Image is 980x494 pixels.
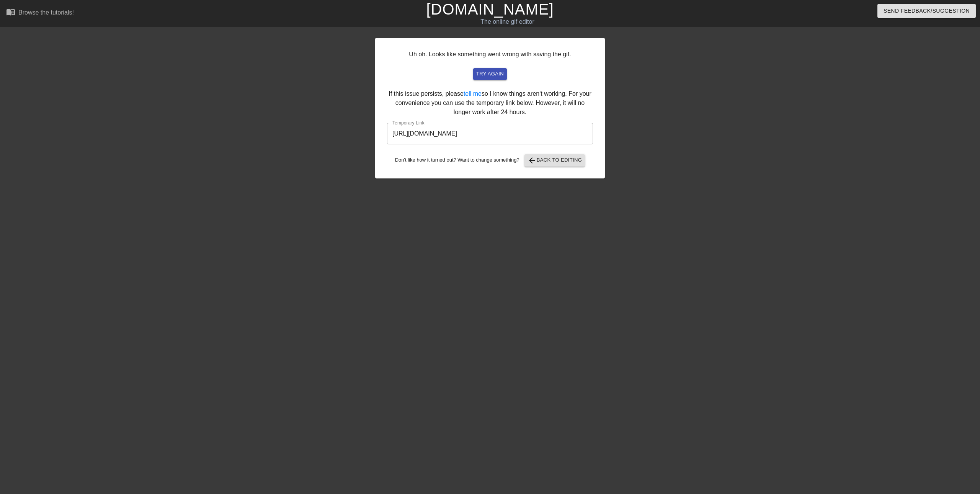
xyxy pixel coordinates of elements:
span: Back to Editing [528,156,582,165]
button: Send Feedback/Suggestion [877,4,976,18]
button: try again [473,68,507,80]
a: [DOMAIN_NAME] [426,1,554,18]
div: Don't like how it turned out? Want to change something? [387,154,593,167]
a: Browse the tutorials! [6,7,74,19]
span: try again [476,70,504,79]
input: bare [387,123,593,144]
span: Send Feedback/Suggestion [884,6,970,16]
a: tell me [464,90,482,97]
div: Browse the tutorials! [18,9,74,16]
div: The online gif editor [330,17,684,26]
div: Uh oh. Looks like something went wrong with saving the gif. If this issue persists, please so I k... [375,38,605,178]
span: menu_book [6,7,15,16]
span: arrow_back [528,156,537,165]
button: Back to Editing [524,154,585,167]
